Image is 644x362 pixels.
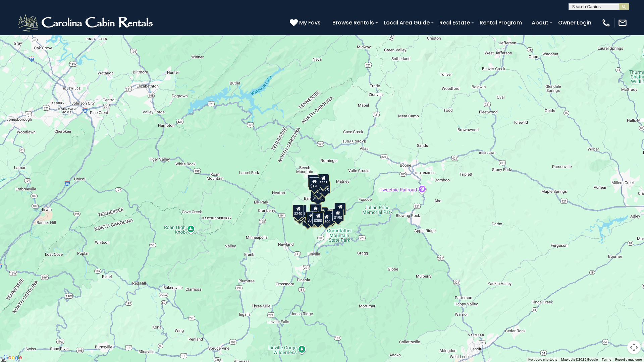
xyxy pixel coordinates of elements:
[476,17,525,28] a: Rental Program
[528,17,552,28] a: About
[380,17,433,28] a: Local Area Guide
[299,18,321,27] span: My Favs
[290,18,322,27] a: My Favs
[555,17,595,28] a: Owner Login
[601,18,611,27] img: phone-regular-white.png
[17,13,156,33] img: White-1-2.png
[329,17,377,28] a: Browse Rentals
[436,17,473,28] a: Real Estate
[618,18,627,27] img: mail-regular-white.png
